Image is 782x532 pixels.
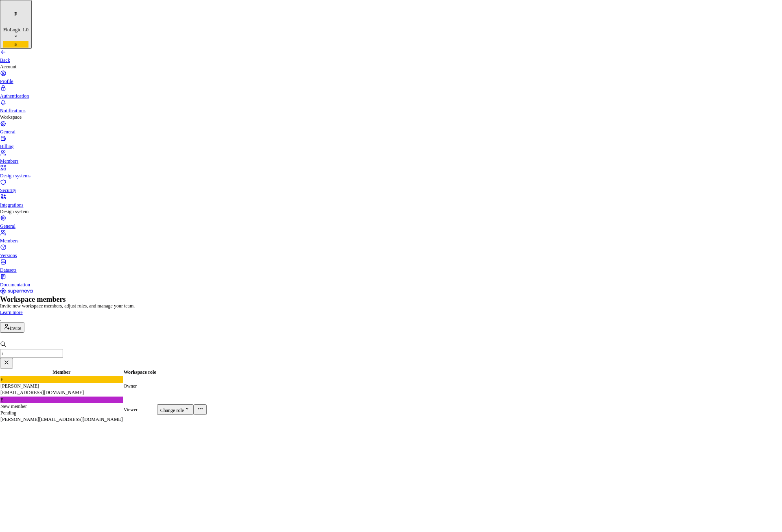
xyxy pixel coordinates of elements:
p: [EMAIL_ADDRESS][DOMAIN_NAME] [0,389,123,396]
button: Change role [157,404,194,415]
div: F [3,1,28,26]
div: Pending [0,410,123,416]
p: New member [0,403,123,410]
div: E [0,376,123,383]
span: Viewer [124,407,138,412]
div: E [3,41,28,48]
p: [PERSON_NAME][EMAIL_ADDRESS][DOMAIN_NAME] [0,416,123,423]
div: FloLogic 1.0 [3,26,28,33]
span: Owner [124,383,137,389]
span: Invite [10,325,21,331]
p: [PERSON_NAME] [0,383,123,389]
span: Change role [160,408,184,413]
div: E [0,397,123,403]
th: Workspace role [123,368,157,376]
